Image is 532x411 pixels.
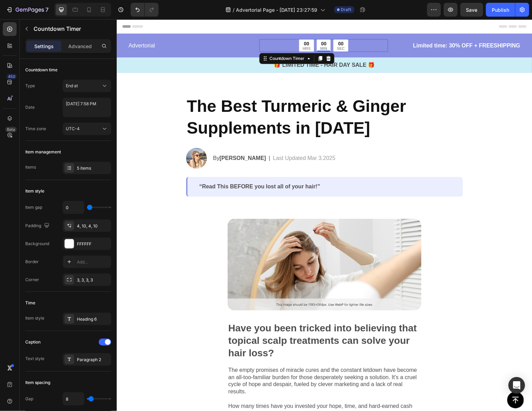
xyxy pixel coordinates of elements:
[103,136,149,142] strong: [PERSON_NAME]
[66,126,80,131] span: UTC-4
[70,76,346,119] p: ⁠⁠⁠⁠⁠⁠⁠
[25,83,35,89] div: Type
[131,3,159,17] div: Undo/Redo
[492,6,509,14] div: Publish
[77,277,109,283] div: 3, 3, 3, 3
[25,164,36,170] div: Items
[77,259,109,265] div: Add...
[25,339,41,345] div: Caption
[204,21,211,27] div: 00
[25,126,46,132] div: Time zone
[151,36,189,42] div: Countdown Timer
[7,74,17,79] div: 450
[25,67,57,73] div: Countdown time
[341,7,352,13] span: Draft
[460,3,483,17] button: Save
[82,164,335,171] p: “Read This BEFORE you lost all of your hair!”
[25,315,44,321] div: Item style
[77,357,109,363] div: Paragraph 2
[25,241,49,247] div: Background
[3,3,52,17] button: 7
[117,19,532,411] iframe: Design area
[156,135,219,143] p: Last Updated Mar 3.2025
[66,83,78,88] span: End at
[96,135,149,143] p: By
[233,6,235,14] span: /
[204,27,211,31] p: MIN
[220,21,228,27] div: 00
[25,204,42,211] div: Item gap
[63,201,84,214] input: Auto
[69,128,90,149] img: gempages_432750572815254551-1cdc50dc-f7cb-47fc-9e48-fabfccceccbf.png
[25,300,35,306] div: Time
[63,393,84,405] input: Auto
[466,7,478,13] span: Save
[77,241,109,247] div: FFFFFF
[25,259,39,265] div: Border
[220,27,228,31] p: SEC
[25,104,35,110] div: Date
[25,188,44,194] div: Item style
[70,78,290,117] strong: The Best Turmeric & Ginger Supplements in [DATE]
[25,356,44,362] div: Text style
[77,165,109,171] div: 5 items
[77,223,109,229] div: 4, 10, 4, 10
[275,22,404,30] p: Limited time: 30% OFF + FREESHIPPING
[25,149,61,155] div: Item management
[112,303,304,341] p: Have you been tricked into believing that topical scalp treatments can solve your hair loss?
[486,3,515,17] button: Publish
[63,123,111,135] button: UTC-4
[186,21,194,27] div: 00
[25,221,51,231] div: Padding
[111,199,305,291] img: gempages_432750572815254551-8e241309-2934-4a82-8ee7-3297b828f1e9.png
[69,75,346,120] h2: Rich Text Editor. Editing area: main
[25,277,39,283] div: Corner
[25,396,33,402] div: Gap
[152,135,153,143] p: |
[236,6,318,14] span: Advertorial Page - [DATE] 23:27:59
[5,127,17,132] div: Beta
[45,6,48,14] p: 7
[63,80,111,92] button: End at
[34,25,108,33] p: Countdown Timer
[68,43,92,50] p: Advanced
[508,377,525,394] div: Open Intercom Messenger
[1,42,415,50] p: 🎁 LIMITED TIME - HAIR DAY SALE 🎁
[186,27,194,31] p: HRS
[25,379,50,386] div: Item spacing
[34,43,54,50] p: Settings
[77,316,109,322] div: Heading 6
